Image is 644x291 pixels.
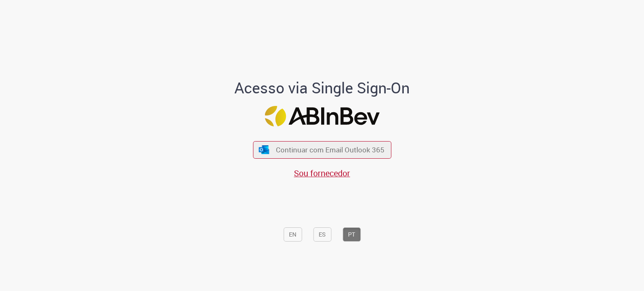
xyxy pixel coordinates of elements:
h1: Acesso via Single Sign-On [206,80,439,96]
a: Sou fornecedor [294,167,350,179]
img: Logo ABInBev [265,106,379,126]
button: PT [343,227,361,242]
button: ícone Azure/Microsoft 360 Continuar com Email Outlook 365 [253,141,391,158]
span: Continuar com Email Outlook 365 [276,145,384,155]
button: EN [283,227,302,242]
img: ícone Azure/Microsoft 360 [258,145,270,154]
button: ES [313,227,331,242]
